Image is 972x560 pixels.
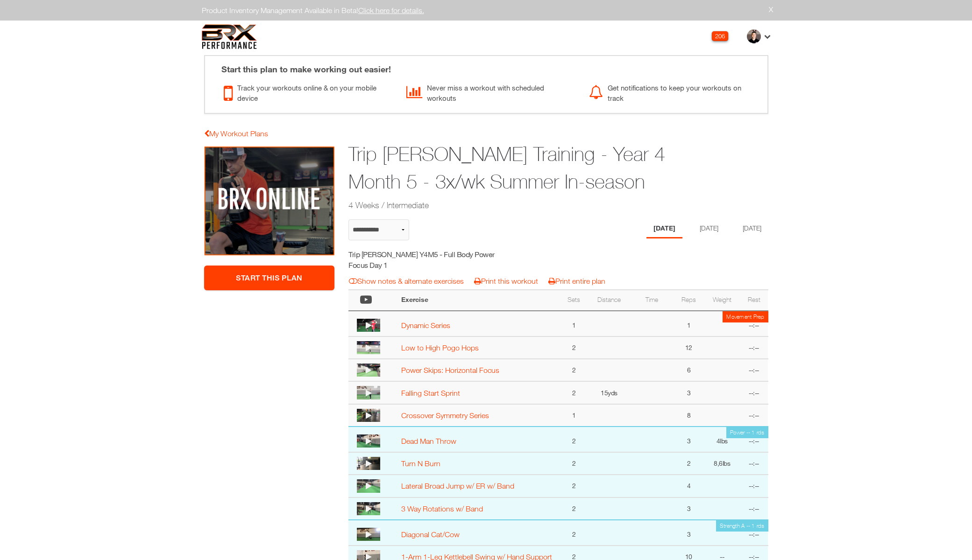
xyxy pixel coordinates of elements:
[560,311,588,337] td: 1
[560,497,588,520] td: 2
[357,457,380,470] img: thumbnail.png
[401,411,489,420] a: Crossover Symmetry Series
[704,427,740,453] td: 4
[608,389,617,397] span: yds
[740,475,768,497] td: --:--
[202,24,257,49] img: 6f7da32581c89ca25d665dc3aae533e4f14fe3ef_original.svg
[693,219,725,238] li: Day 2
[357,409,380,422] img: thumbnail.png
[195,5,778,16] div: Product Inventory Management Available in Beta!
[716,520,768,532] td: Strength A -- 1 rds
[674,452,704,475] td: 2
[630,290,673,311] th: Time
[397,290,560,311] th: Exercise
[740,427,768,453] td: --:--
[204,146,335,256] img: Trip Carpenter Training - Year 4 Month 5 - 3x/wk Summer In-season
[548,277,605,285] a: Print entire plan
[401,504,483,513] a: 3 Way Rotations w/ Band
[674,336,704,359] td: 12
[674,290,704,311] th: Reps
[349,277,464,285] a: Show notes & alternate exercises
[646,219,682,238] li: Day 1
[736,219,768,238] li: Day 3
[204,266,335,290] a: Start This Plan
[560,359,588,381] td: 2
[740,404,768,427] td: --:--
[348,249,515,270] h5: Trip [PERSON_NAME] Y4M5 - Full Body Power Focus Day 1
[357,479,380,492] img: 1922977214-498120d53d4f029b0594655ffea0e3b4a5cc70da6a8757bf44af89484b409fb2-d_256x144
[357,386,380,399] img: thumbnail.png
[674,427,704,453] td: 3
[723,459,731,467] span: lbs
[740,290,768,311] th: Rest
[560,475,588,497] td: 2
[348,199,696,211] h2: 4 Weeks / Intermediate
[726,427,768,438] td: Power -- 1 rds
[401,366,499,374] a: Power Skips: Horizontal Focus
[401,482,514,490] a: Lateral Broad Jump w/ ER w/ Band
[723,311,768,322] td: Movement Prep
[704,452,740,475] td: 8,6
[560,336,588,359] td: 2
[740,336,768,359] td: --:--
[712,31,728,41] div: 206
[357,319,380,332] img: thumbnail.png
[674,404,704,427] td: 8
[406,80,575,104] div: Never miss a workout with scheduled workouts
[401,321,450,329] a: Dynamic Series
[212,56,760,76] div: Start this plan to make working out easier!
[740,359,768,381] td: --:--
[674,381,704,404] td: 3
[204,129,268,138] a: My Workout Plans
[474,277,538,285] a: Print this workout
[769,5,773,14] a: X
[704,290,740,311] th: Weight
[674,311,704,337] td: 1
[357,364,380,377] img: thumbnail.png
[401,389,460,397] a: Falling Start Sprint
[357,502,380,515] img: thumbnail.png
[560,520,588,546] td: 2
[674,359,704,381] td: 6
[560,290,588,311] th: Sets
[720,437,728,445] span: lbs
[589,80,758,104] div: Get notifications to keep your workouts on track
[224,80,392,104] div: Track your workouts online & on your mobile device
[740,381,768,404] td: --:--
[560,452,588,475] td: 2
[357,434,380,448] img: thumbnail.png
[348,140,696,196] h1: Trip [PERSON_NAME] Training - Year 4 Month 5 - 3x/wk Summer In-season
[588,290,630,311] th: Distance
[747,29,761,43] img: thumb.jpg
[674,497,704,520] td: 3
[357,341,380,354] img: thumbnail.png
[357,528,380,541] img: thumbnail.png
[560,427,588,453] td: 2
[674,520,704,546] td: 3
[401,459,440,468] a: Turn N Burn
[740,452,768,475] td: --:--
[560,381,588,404] td: 2
[740,497,768,520] td: --:--
[401,530,460,539] a: Diagonal Cat/Cow
[674,475,704,497] td: 4
[740,311,768,337] td: --:--
[740,520,768,546] td: --:--
[358,6,424,14] a: Click here for details.
[401,343,479,352] a: Low to High Pogo Hops
[401,437,456,445] a: Dead Man Throw
[560,404,588,427] td: 1
[588,381,630,404] td: 15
